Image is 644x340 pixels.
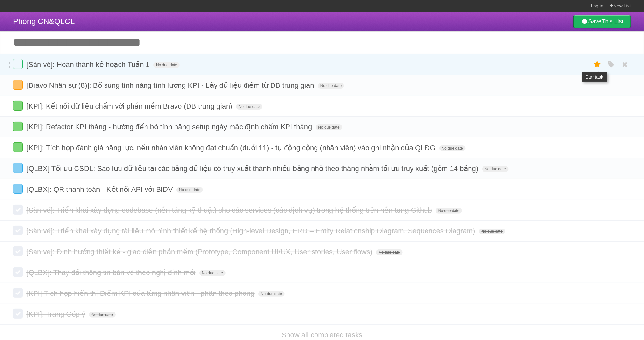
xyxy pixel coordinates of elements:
span: [KPI]: Refactor KPI tháng - hướng đến bỏ tính năng setup ngày mặc định chấm KPI tháng [26,123,314,131]
span: No due date [318,83,344,89]
span: No due date [316,124,342,130]
span: No due date [199,270,226,276]
label: Star task [591,59,604,70]
span: No due date [236,104,262,110]
span: [Bravo Nhân sự (8)]: Bổ sung tính năng tính lương KPI - Lấy dữ liệu điểm từ DB trung gian [26,81,316,89]
label: Done [13,246,23,256]
span: [Sàn vé]: Định hướng thiết kế - giao diện phần mềm (Prototype, Component UI/UX, User stories, Use... [26,248,374,256]
span: [Sàn vé]: Triển khai xây dựng tài liệu mô hình thiết kế hệ thống (High-level Design, ERD – Entity... [26,227,477,235]
span: [QLBX]: QR thanh toán - Kết nối API với BIDV [26,185,175,193]
label: Done [13,309,23,319]
span: No due date [479,229,505,234]
label: Done [13,101,23,111]
label: Done [13,226,23,235]
span: [Sàn vé]: Hoàn thành kế hoạch Tuần 1 [26,60,151,69]
span: [Sàn vé]: Triển khai xây dựng codebase (nền tảng kỹ thuật) cho các services (các dịch vụ) trong h... [26,206,434,214]
label: Done [13,142,23,152]
span: [KPI]: Tích hợp đánh giá năng lực, nếu nhân viên không đạt chuẩn (dưới 11) - tự động cộng (nhân v... [26,144,437,152]
span: No due date [258,291,285,297]
b: This List [602,18,623,25]
label: Done [13,122,23,131]
label: Done [13,267,23,277]
span: Phòng CN&QLCL [13,17,75,26]
label: Done [13,288,23,298]
span: [KPI]: Trang Góp ý [26,310,87,318]
span: No due date [153,62,180,68]
span: No due date [376,249,402,255]
span: [KPI]: Kết nối dữ liệu chấm với phần mềm Bravo (DB trung gian) [26,102,234,110]
label: Done [13,163,23,173]
a: Show all completed tasks [282,331,362,339]
label: Done [13,59,23,69]
label: Done [13,80,23,90]
span: No due date [89,312,115,318]
span: [KPI] Tích hợp hiển thị Điểm KPI của từng nhân viên - phân theo phòng [26,289,256,297]
span: [QLBX] Tối ưu CSDL: Sao lưu dữ liệu tại các bảng dữ liệu có truy xuất thành nhiều bảng nhỏ theo t... [26,164,480,173]
span: No due date [482,166,509,172]
span: No due date [439,145,466,151]
span: No due date [436,208,462,214]
span: [QLBX]: Thay đổi thông tin bán vé theo nghị định mới [26,268,197,277]
a: SaveThis List [573,15,631,28]
span: No due date [176,187,203,193]
label: Done [13,205,23,215]
label: Done [13,184,23,194]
